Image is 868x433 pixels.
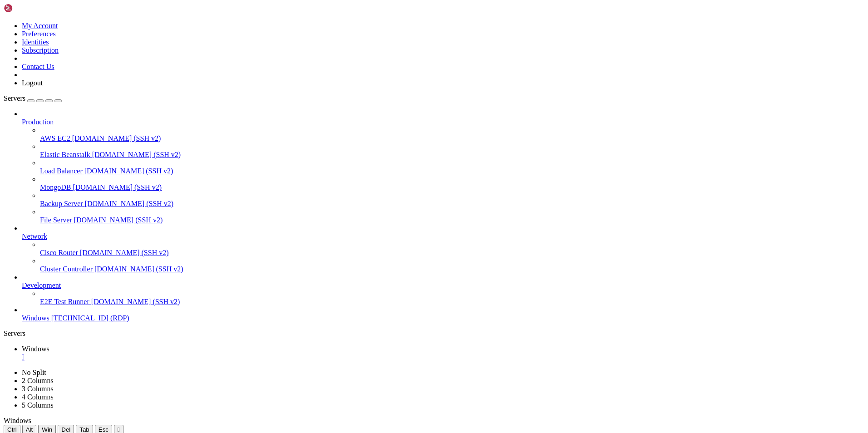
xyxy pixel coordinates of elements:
[74,216,163,224] span: [DOMAIN_NAME] (SSH v2)
[80,249,169,256] span: [DOMAIN_NAME] (SSH v2)
[40,249,864,257] a: Cisco Router [DOMAIN_NAME] (SSH v2)
[4,94,62,102] a: Servers
[40,151,864,159] a: Elastic Beanstalk [DOMAIN_NAME] (SSH v2)
[72,134,161,142] span: [DOMAIN_NAME] (SSH v2)
[40,175,864,192] li: MongoDB [DOMAIN_NAME] (SSH v2)
[40,298,864,306] a: E2E Test Runner [DOMAIN_NAME] (SSH v2)
[84,167,173,175] span: [DOMAIN_NAME] (SSH v2)
[79,426,89,433] span: Tab
[4,417,31,424] span: Windows
[40,200,83,207] span: Backup Server
[61,426,70,433] span: Del
[99,426,108,433] span: Esc
[40,257,864,273] li: Cluster Controller [DOMAIN_NAME] (SSH v2)
[40,159,864,175] li: Load Balancer [DOMAIN_NAME] (SSH v2)
[22,63,54,70] a: Contact Us
[40,134,70,142] span: AWS EC2
[22,281,864,290] a: Development
[40,265,864,273] a: Cluster Controller [DOMAIN_NAME] (SSH v2)
[42,426,52,433] span: Win
[22,118,54,126] span: Production
[40,183,864,192] a: MongoDB [DOMAIN_NAME] (SSH v2)
[22,345,49,353] span: Windows
[40,249,78,256] span: Cisco Router
[22,306,864,322] li: Windows [TECHNICAL_ID] (RDP)
[22,232,864,241] a: Network
[22,314,864,322] a: Windows [TECHNICAL_ID] (RDP)
[22,30,56,38] a: Preferences
[40,216,72,224] span: File Server
[22,377,54,384] a: 2 Columns
[4,4,56,13] img: Shellngn
[40,151,90,158] span: Elastic Beanstalk
[22,224,864,273] li: Network
[40,126,864,143] li: AWS EC2 [DOMAIN_NAME] (SSH v2)
[40,143,864,159] li: Elastic Beanstalk [DOMAIN_NAME] (SSH v2)
[26,426,33,433] span: Alt
[22,46,59,54] a: Subscription
[40,192,864,208] li: Backup Server [DOMAIN_NAME] (SSH v2)
[4,94,25,102] span: Servers
[22,385,54,393] a: 3 Columns
[40,298,89,305] span: E2E Test Runner
[22,314,49,322] span: Windows
[22,79,43,87] a: Logout
[40,241,864,257] li: Cisco Router [DOMAIN_NAME] (SSH v2)
[40,183,71,191] span: MongoDB
[40,167,864,175] a: Load Balancer [DOMAIN_NAME] (SSH v2)
[118,426,120,433] div: 
[22,38,49,46] a: Identities
[40,208,864,224] li: File Server [DOMAIN_NAME] (SSH v2)
[40,265,93,273] span: Cluster Controller
[40,134,864,143] a: AWS EC2 [DOMAIN_NAME] (SSH v2)
[22,353,864,361] a: 
[22,22,58,30] a: My Account
[91,298,180,305] span: [DOMAIN_NAME] (SSH v2)
[40,167,83,175] span: Load Balancer
[7,426,17,433] span: Ctrl
[22,345,864,361] a: Windows
[22,118,864,126] a: Production
[22,401,54,409] a: 5 Columns
[22,281,61,289] span: Development
[51,314,129,322] span: [TECHNICAL_ID] (RDP)
[94,265,183,273] span: [DOMAIN_NAME] (SSH v2)
[40,200,864,208] a: Backup Server [DOMAIN_NAME] (SSH v2)
[22,110,864,224] li: Production
[22,232,47,240] span: Network
[22,369,46,376] a: No Split
[40,290,864,306] li: E2E Test Runner [DOMAIN_NAME] (SSH v2)
[73,183,162,191] span: [DOMAIN_NAME] (SSH v2)
[85,200,174,207] span: [DOMAIN_NAME] (SSH v2)
[92,151,181,158] span: [DOMAIN_NAME] (SSH v2)
[22,273,864,306] li: Development
[40,216,864,224] a: File Server [DOMAIN_NAME] (SSH v2)
[4,330,864,338] div: Servers
[22,393,54,401] a: 4 Columns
